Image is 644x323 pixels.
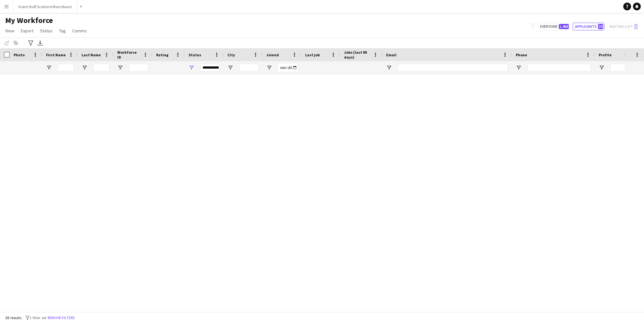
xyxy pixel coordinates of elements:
span: First Name [46,52,66,57]
span: Workforce ID [117,50,141,60]
span: Jobs (last 90 days) [344,50,371,60]
input: Profile Filter Input [610,64,632,72]
span: 38 [598,24,603,29]
button: Open Filter Menu [386,65,392,71]
input: Joined Filter Input [278,64,297,72]
span: Phone [516,52,527,57]
span: 1 filter set [29,315,46,320]
span: Rating [156,52,168,57]
span: My Workforce [5,16,53,25]
a: View [3,27,17,35]
span: Tag [59,28,66,34]
input: City Filter Input [239,64,259,72]
span: Last job [305,52,320,57]
button: Event Staff Scotland Main Board [13,0,77,13]
a: Status [37,27,55,35]
input: Phone Filter Input [527,64,591,72]
input: Email Filter Input [398,64,508,72]
button: Open Filter Menu [46,65,52,71]
input: Last Name Filter Input [93,64,109,72]
span: City [227,52,235,57]
button: Open Filter Menu [599,65,604,71]
span: Profile [599,52,612,57]
button: Open Filter Menu [516,65,522,71]
app-action-btn: Export XLSX [36,39,44,47]
span: Status [40,28,52,34]
button: Open Filter Menu [227,65,233,71]
button: Applicants38 [573,23,604,30]
button: Open Filter Menu [266,65,272,71]
span: Joined [266,52,279,57]
a: Comms [70,27,89,35]
button: Open Filter Menu [189,65,194,71]
button: Open Filter Menu [117,65,123,71]
span: Status [189,52,201,57]
button: Everyone1,466 [538,23,570,30]
input: First Name Filter Input [58,64,74,72]
span: Photo [14,52,25,57]
span: Email [386,52,397,57]
span: View [5,28,14,34]
span: Comms [72,28,87,34]
button: Open Filter Menu [82,65,87,71]
button: Remove filters [46,314,76,321]
app-action-btn: Advanced filters [27,39,35,47]
input: Workforce ID Filter Input [129,64,148,72]
span: Export [21,28,33,34]
span: Last Name [82,52,101,57]
a: Export [18,27,36,35]
span: 1,466 [559,24,569,29]
a: Tag [56,27,68,35]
